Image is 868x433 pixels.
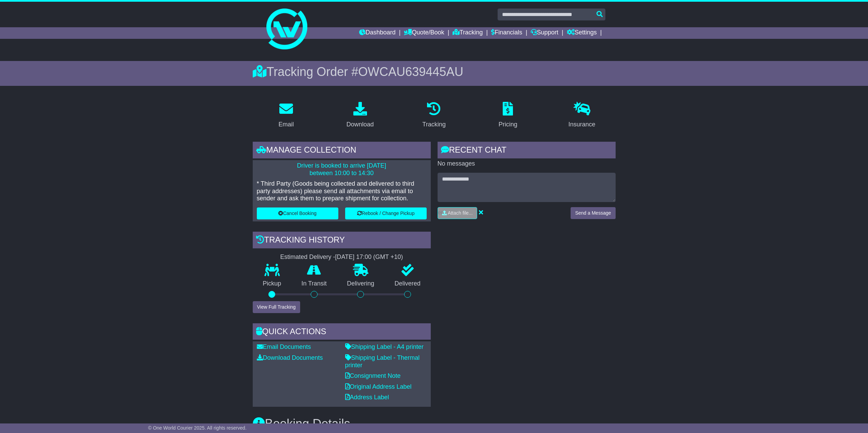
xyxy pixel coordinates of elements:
[253,280,292,288] p: Pickup
[571,207,615,219] button: Send a Message
[291,280,337,288] p: In Transit
[278,120,294,129] div: Email
[345,207,427,219] button: Rebook / Change Pickup
[342,99,378,132] a: Download
[253,64,616,79] div: Tracking Order #
[257,180,427,202] p: * Third Party (Goods being collected and delivered to third party addresses) please send all atta...
[257,343,311,350] a: Email Documents
[345,343,424,350] a: Shipping Label - A4 printer
[453,27,483,39] a: Tracking
[148,425,247,431] span: © One World Courier 2025. All rights reserved.
[438,142,616,160] div: RECENT CHAT
[345,394,389,401] a: Address Label
[274,99,298,132] a: Email
[253,232,431,250] div: Tracking history
[253,301,300,313] button: View Full Tracking
[337,280,385,288] p: Delivering
[531,27,558,39] a: Support
[345,372,401,379] a: Consignment Note
[418,99,450,132] a: Tracking
[335,253,403,261] div: [DATE] 17:00 (GMT +10)
[257,207,338,219] button: Cancel Booking
[347,120,374,129] div: Download
[253,417,616,431] h3: Booking Details
[499,120,517,129] div: Pricing
[359,27,396,39] a: Dashboard
[569,120,595,129] div: Insurance
[404,27,444,39] a: Quote/Book
[253,253,431,261] div: Estimated Delivery -
[345,354,420,369] a: Shipping Label - Thermal printer
[358,65,463,79] span: OWCAU639445AU
[491,27,522,39] a: Financials
[384,280,431,288] p: Delivered
[564,99,600,132] a: Insurance
[567,27,597,39] a: Settings
[345,383,412,390] a: Original Address Label
[422,120,445,129] div: Tracking
[253,142,431,160] div: Manage collection
[494,99,522,132] a: Pricing
[257,162,427,177] p: Driver is booked to arrive [DATE] between 10:00 to 14:30
[257,354,323,361] a: Download Documents
[253,323,431,342] div: Quick Actions
[438,160,616,168] p: No messages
